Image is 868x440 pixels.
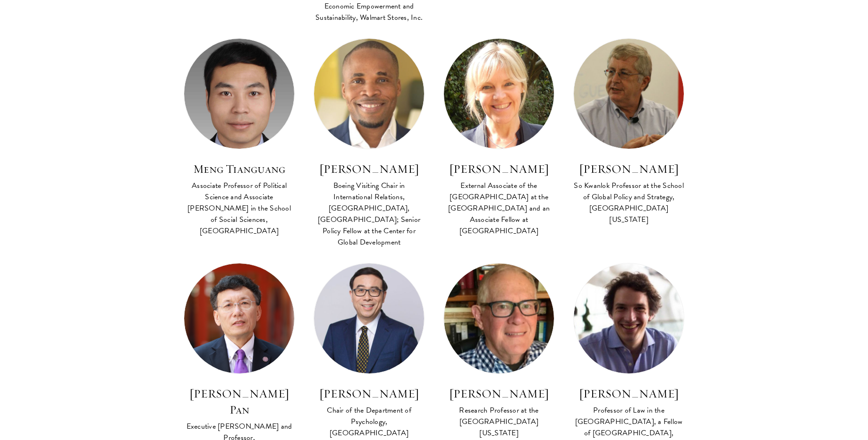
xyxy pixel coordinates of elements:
[573,386,684,402] h3: [PERSON_NAME]
[314,180,425,248] div: Boeing Visiting Chair in International Relations, [GEOGRAPHIC_DATA], [GEOGRAPHIC_DATA]; Senior Po...
[443,405,554,439] div: Research Professor at the [GEOGRAPHIC_DATA][US_STATE]
[184,180,295,237] div: Associate Professor of Political Science and Associate [PERSON_NAME] in the School of Social Scie...
[314,263,425,440] a: [PERSON_NAME] Chair of the Department of Psychology, [GEOGRAPHIC_DATA]
[314,38,425,249] a: [PERSON_NAME] Boeing Visiting Chair in International Relations, [GEOGRAPHIC_DATA], [GEOGRAPHIC_DA...
[184,38,295,237] a: Meng Tianguang Associate Professor of Political Science and Associate [PERSON_NAME] in the School...
[314,405,425,439] div: Chair of the Department of Psychology, [GEOGRAPHIC_DATA]
[443,263,554,440] a: [PERSON_NAME] Research Professor at the [GEOGRAPHIC_DATA][US_STATE]
[573,38,684,226] a: [PERSON_NAME] So Kwanlok Professor at the School of Global Policy and Strategy, [GEOGRAPHIC_DATA]...
[573,161,684,177] h3: [PERSON_NAME]
[443,161,554,177] h3: [PERSON_NAME]
[573,180,684,225] div: So Kwanlok Professor at the School of Global Policy and Strategy, [GEOGRAPHIC_DATA][US_STATE]
[314,386,425,402] h3: [PERSON_NAME]
[184,386,295,418] h3: [PERSON_NAME] Pan
[184,161,295,177] h3: Meng Tianguang
[443,38,554,237] a: [PERSON_NAME] External Associate of the [GEOGRAPHIC_DATA] at the [GEOGRAPHIC_DATA] and an Associa...
[443,386,554,402] h3: [PERSON_NAME]
[443,180,554,237] div: External Associate of the [GEOGRAPHIC_DATA] at the [GEOGRAPHIC_DATA] and an Associate Fellow at [...
[314,161,425,177] h3: [PERSON_NAME]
